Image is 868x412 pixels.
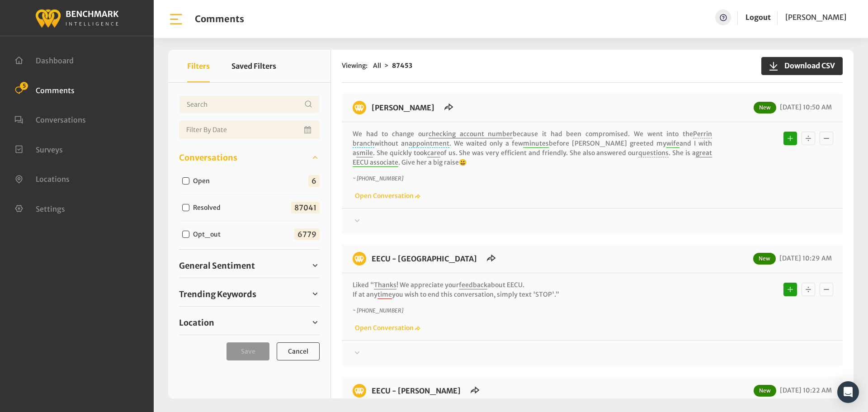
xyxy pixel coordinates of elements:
[179,287,320,301] a: Trending Keywords
[745,13,771,22] a: Logout
[353,280,712,299] p: Liked “ ! We appreciate your about EECU. If at any you wish to end this conversation, simply text...
[374,281,396,289] span: Thanks
[14,114,86,123] a: Conversations
[761,57,843,75] button: Download CSV
[785,9,846,25] a: [PERSON_NAME]
[179,288,256,300] span: Trending Keywords
[302,121,314,139] button: Open Calendar
[429,130,513,138] span: checking account number
[778,103,832,111] span: [DATE] 10:50 AM
[353,129,712,167] p: We had to change our because it had been compromised. We went into the without an . We waited onl...
[187,50,210,82] button: Filters
[179,316,320,329] a: Location
[36,115,86,124] span: Conversations
[409,139,449,148] span: appointment
[754,385,776,397] span: New
[392,62,412,70] strong: 87453
[779,60,835,71] span: Download CSV
[179,95,320,114] input: Username
[179,259,320,272] a: General Sentiment
[353,307,403,314] i: ~ [PHONE_NUMBER]
[781,129,835,147] div: Basic example
[36,85,75,95] span: Comments
[179,260,255,272] span: General Sentiment
[638,149,669,157] span: questions
[366,252,482,265] h6: EECU - Clovis North Branch
[353,149,712,167] span: great EECU associate
[353,252,366,265] img: benchmark
[168,11,184,27] img: bar
[190,230,228,239] label: Opt_out
[366,101,440,114] h6: EECU - Perrin
[294,228,320,240] span: 6779
[179,152,237,164] span: Conversations
[190,203,228,213] label: Resolved
[308,175,320,187] span: 6
[182,177,189,185] input: Open
[231,50,276,82] button: Saved Filters
[777,254,832,262] span: [DATE] 10:29 AM
[36,145,63,154] span: Surveys
[372,254,477,263] a: EECU - [GEOGRAPHIC_DATA]
[277,342,320,360] button: Cancel
[291,202,320,213] span: 87041
[745,9,771,25] a: Logout
[14,204,65,213] a: Settings
[459,281,487,289] span: feedback
[14,55,74,64] a: Dashboard
[35,7,119,29] img: benchmark
[373,62,381,70] span: All
[190,176,217,186] label: Open
[353,175,403,182] i: ~ [PHONE_NUMBER]
[372,103,434,112] a: [PERSON_NAME]
[353,101,366,114] img: benchmark
[342,61,368,71] span: Viewing:
[36,56,74,65] span: Dashboard
[837,381,859,403] div: Open Intercom Messenger
[182,204,189,211] input: Resolved
[353,130,712,148] span: Perrin branch
[666,139,679,148] span: wife
[36,175,70,184] span: Locations
[195,14,244,24] h1: Comments
[753,253,776,265] span: New
[179,121,320,139] input: Date range input field
[366,384,466,398] h6: EECU - Clovis West
[14,85,75,94] a: Comments 5
[20,82,28,90] span: 5
[353,192,420,200] a: Open Conversation
[754,102,776,114] span: New
[353,384,366,398] img: benchmark
[356,149,373,157] span: smile
[778,386,832,394] span: [DATE] 10:22 AM
[427,149,440,157] span: care
[781,280,835,298] div: Basic example
[14,144,63,153] a: Surveys
[523,139,549,148] span: minutes
[182,231,189,238] input: Opt_out
[353,324,420,332] a: Open Conversation
[377,290,392,299] span: time
[179,317,214,329] span: Location
[179,151,320,164] a: Conversations
[785,13,846,22] span: [PERSON_NAME]
[372,386,461,395] a: EECU - [PERSON_NAME]
[36,204,65,213] span: Settings
[14,174,70,183] a: Locations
